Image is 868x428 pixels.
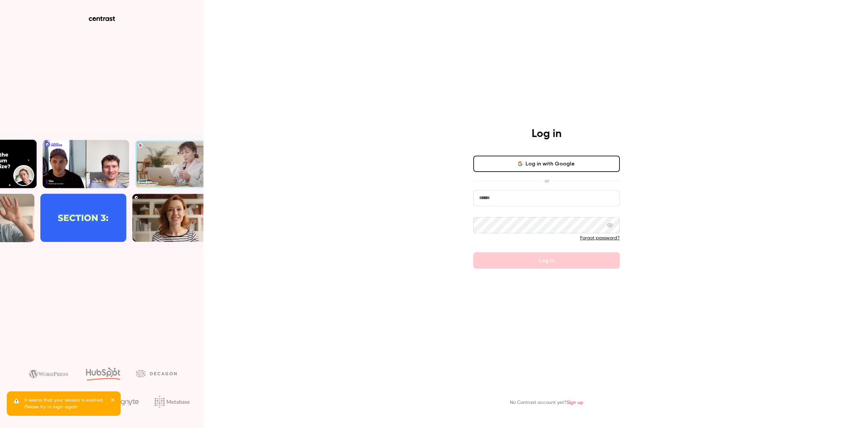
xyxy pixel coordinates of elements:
[24,397,106,410] p: It seems that your session is expired. Please try to login again
[532,127,561,141] h4: Log in
[510,399,583,406] p: No Contrast account yet?
[567,400,583,405] a: Sign up
[473,156,620,172] button: Log in with Google
[541,177,552,184] span: or
[111,397,115,405] button: close
[136,370,177,377] img: decagon
[580,236,620,240] a: Forgot password?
